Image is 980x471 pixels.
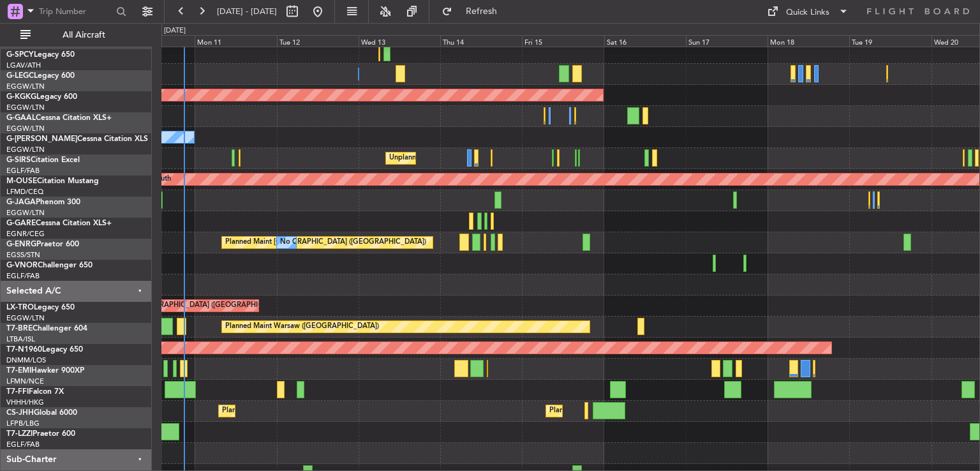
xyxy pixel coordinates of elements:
[6,61,41,70] a: LGAV/ATH
[6,304,34,311] span: LX-TRO
[6,262,93,269] a: G-VNORChallenger 650
[6,430,33,438] span: T7-LZZI
[6,440,40,449] a: EGLF/FAB
[6,430,75,438] a: T7-LZZIPraetor 600
[225,233,426,252] div: Planned Maint [GEOGRAPHIC_DATA] ([GEOGRAPHIC_DATA])
[389,149,599,168] div: Unplanned Maint [GEOGRAPHIC_DATA] ([GEOGRAPHIC_DATA])
[6,220,36,227] span: G-GARE
[6,114,112,122] a: G-GAALCessna Citation XLS+
[280,233,309,252] div: No Crew
[768,35,849,47] div: Mon 18
[6,187,43,197] a: LFMD/CEQ
[225,317,379,336] div: Planned Maint Warsaw ([GEOGRAPHIC_DATA])
[6,241,79,248] a: G-ENRGPraetor 600
[455,7,509,16] span: Refresh
[6,304,75,311] a: LX-TROLegacy 650
[14,25,138,45] button: All Aircraft
[6,250,40,260] a: EGSS/STN
[217,6,277,17] span: [DATE] - [DATE]
[6,398,44,407] a: VHHH/HKG
[6,166,40,176] a: EGLF/FAB
[6,177,99,185] a: M-OUSECitation Mustang
[359,35,440,47] div: Wed 13
[761,1,855,22] button: Quick Links
[6,241,36,248] span: G-ENRG
[440,35,522,47] div: Thu 14
[6,135,148,143] a: G-[PERSON_NAME]Cessna Citation XLS
[6,114,36,122] span: G-GAAL
[604,35,686,47] div: Sat 16
[6,346,42,354] span: T7-N1960
[6,334,35,344] a: LTBA/ISL
[6,355,46,365] a: DNMM/LOS
[6,313,45,323] a: EGGW/LTN
[549,401,750,421] div: Planned Maint [GEOGRAPHIC_DATA] ([GEOGRAPHIC_DATA])
[6,377,44,386] a: LFMN/NCE
[6,156,80,164] a: G-SIRSCitation Excel
[33,31,135,40] span: All Aircraft
[436,1,512,22] button: Refresh
[6,135,77,143] span: G-[PERSON_NAME]
[6,51,34,59] span: G-SPCY
[6,409,77,417] a: CS-JHHGlobal 6000
[6,262,38,269] span: G-VNOR
[39,2,112,21] input: Trip Number
[6,51,75,59] a: G-SPCYLegacy 650
[6,93,77,101] a: G-KGKGLegacy 600
[6,208,45,218] a: EGGW/LTN
[6,145,45,154] a: EGGW/LTN
[686,35,768,47] div: Sun 17
[6,93,36,101] span: G-KGKG
[849,35,931,47] div: Tue 19
[6,388,29,396] span: T7-FFI
[6,346,83,354] a: T7-N1960Legacy 650
[6,124,45,133] a: EGGW/LTN
[6,409,34,417] span: CS-JHH
[78,296,288,315] div: Unplanned Maint [GEOGRAPHIC_DATA] ([GEOGRAPHIC_DATA])
[222,401,423,421] div: Planned Maint [GEOGRAPHIC_DATA] ([GEOGRAPHIC_DATA])
[6,156,31,164] span: G-SIRS
[6,72,34,80] span: G-LEGC
[6,177,37,185] span: M-OUSE
[6,220,112,227] a: G-GARECessna Citation XLS+
[6,419,40,428] a: LFPB/LBG
[6,271,40,281] a: EGLF/FAB
[6,367,31,375] span: T7-EMI
[6,367,84,375] a: T7-EMIHawker 900XP
[6,82,45,91] a: EGGW/LTN
[277,35,359,47] div: Tue 12
[6,325,87,333] a: T7-BREChallenger 604
[6,388,64,396] a: T7-FFIFalcon 7X
[6,325,33,333] span: T7-BRE
[786,6,829,19] div: Quick Links
[6,198,36,206] span: G-JAGA
[6,72,75,80] a: G-LEGCLegacy 600
[522,35,604,47] div: Fri 15
[6,198,80,206] a: G-JAGAPhenom 300
[164,26,186,36] div: [DATE]
[6,103,45,112] a: EGGW/LTN
[6,229,45,239] a: EGNR/CEG
[195,35,276,47] div: Mon 11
